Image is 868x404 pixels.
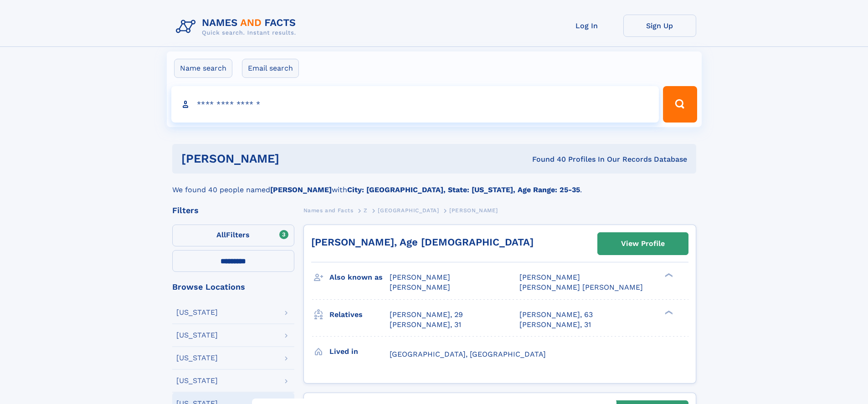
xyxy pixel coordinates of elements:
[519,273,580,281] span: [PERSON_NAME]
[176,309,218,316] div: [US_STATE]
[270,185,332,194] b: [PERSON_NAME]
[311,236,534,248] a: [PERSON_NAME], Age [DEMOGRAPHIC_DATA]
[390,320,461,330] a: [PERSON_NAME], 31
[663,86,697,123] button: Search Button
[329,307,390,322] h3: Relatives
[172,225,294,246] label: Filters
[663,272,673,278] div: ❯
[550,15,623,37] a: Log In
[176,332,218,339] div: [US_STATE]
[449,207,498,214] span: [PERSON_NAME]
[174,59,232,78] label: Name search
[172,206,294,215] div: Filters
[242,59,299,78] label: Email search
[598,233,688,255] a: View Profile
[663,309,673,315] div: ❯
[390,273,450,281] span: [PERSON_NAME]
[172,174,696,195] div: We found 40 people named with .
[623,15,696,37] a: Sign Up
[390,350,546,358] span: [GEOGRAPHIC_DATA], [GEOGRAPHIC_DATA]
[176,354,218,362] div: [US_STATE]
[519,310,593,320] a: [PERSON_NAME], 63
[519,320,591,330] a: [PERSON_NAME], 31
[172,15,303,39] img: Logo Names and Facts
[364,205,368,216] a: Z
[329,270,390,285] h3: Also known as
[378,205,439,216] a: [GEOGRAPHIC_DATA]
[347,185,580,194] b: City: [GEOGRAPHIC_DATA], State: [US_STATE], Age Range: 25-35
[519,283,643,291] span: [PERSON_NAME] [PERSON_NAME]
[216,230,226,239] span: All
[176,377,218,384] div: [US_STATE]
[406,154,687,164] div: Found 40 Profiles In Our Records Database
[303,205,354,216] a: Names and Facts
[329,344,390,359] h3: Lived in
[390,310,463,320] a: [PERSON_NAME], 29
[171,86,659,123] input: search input
[390,283,450,291] span: [PERSON_NAME]
[378,207,439,214] span: [GEOGRAPHIC_DATA]
[364,207,368,214] span: Z
[172,283,294,291] div: Browse Locations
[621,233,665,254] div: View Profile
[181,153,406,164] h1: [PERSON_NAME]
